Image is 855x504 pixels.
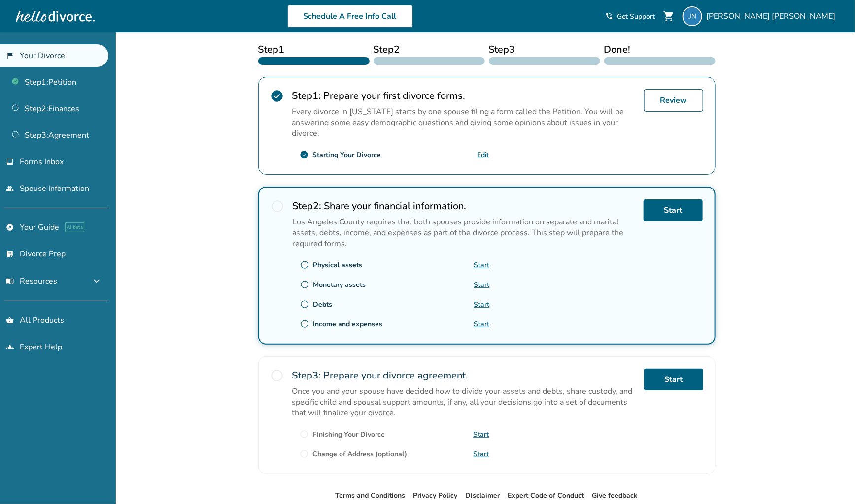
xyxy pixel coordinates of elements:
span: people [6,185,14,192]
p: Once you and your spouse have decided how to divide your assets and debts, share custody, and spe... [292,386,636,418]
a: Start [474,449,489,459]
span: Resources [6,276,57,286]
div: Physical assets [313,260,363,270]
span: radio_button_unchecked [301,280,309,289]
span: check_circle [271,89,284,103]
span: radio_button_unchecked [271,199,285,213]
div: Debts [313,300,333,309]
a: Edit [478,150,489,159]
span: [PERSON_NAME] [PERSON_NAME] [706,11,839,22]
li: Disclaimer [466,490,500,502]
a: Terms and Conditions [336,491,406,500]
span: shopping_cart [663,10,675,22]
a: Privacy Policy [413,491,458,500]
a: Start [474,430,489,439]
div: Starting Your Divorce [313,150,381,159]
div: Change of Address (optional) [313,449,408,459]
h2: Share your financial information. [293,199,636,213]
span: Forms Inbox [20,157,64,167]
span: menu_book [6,277,14,285]
span: explore [6,223,14,231]
span: AI beta [65,222,84,232]
a: Start [644,199,703,221]
span: radio_button_unchecked [300,449,309,458]
a: Review [644,89,703,112]
div: Income and expenses [313,319,383,329]
strong: Step 2 : [293,199,322,213]
span: list_alt_check [6,250,14,258]
li: Give feedback [592,490,638,502]
strong: Step 3 : [292,369,321,382]
div: Finishing Your Divorce [313,430,385,439]
h2: Prepare your first divorce forms. [292,89,636,102]
span: Step 2 [374,42,485,57]
p: Los Angeles County requires that both spouses provide information on separate and marital assets,... [293,217,636,249]
h2: Prepare your divorce agreement. [292,369,636,382]
span: radio_button_unchecked [301,260,309,269]
span: Step 1 [258,42,370,57]
a: Schedule A Free Info Call [287,5,413,28]
div: Monetary assets [313,280,366,289]
span: shopping_basket [6,316,14,324]
img: jeannguyen3@gmail.com [683,6,702,26]
span: check_circle [300,150,309,159]
span: radio_button_unchecked [301,319,309,328]
span: radio_button_unchecked [301,300,309,309]
span: radio_button_unchecked [271,369,284,382]
a: Start [474,300,490,309]
a: phone_in_talkGet Support [605,12,655,21]
p: Every divorce in [US_STATE] starts by one spouse filing a form called the Petition. You will be a... [292,106,636,139]
span: flag_2 [6,52,14,60]
a: Start [474,319,490,329]
span: radio_button_unchecked [300,430,309,439]
a: Start [474,280,490,289]
span: phone_in_talk [605,12,613,20]
a: Start [644,369,703,390]
span: expand_more [91,275,103,287]
span: Done! [604,42,716,57]
span: groups [6,343,14,351]
span: Get Support [617,12,655,21]
iframe: Chat Widget [806,457,855,504]
strong: Step 1 : [292,89,321,102]
span: inbox [6,158,14,166]
a: Expert Code of Conduct [508,491,584,500]
a: Start [474,260,490,270]
span: Step 3 [489,42,600,57]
